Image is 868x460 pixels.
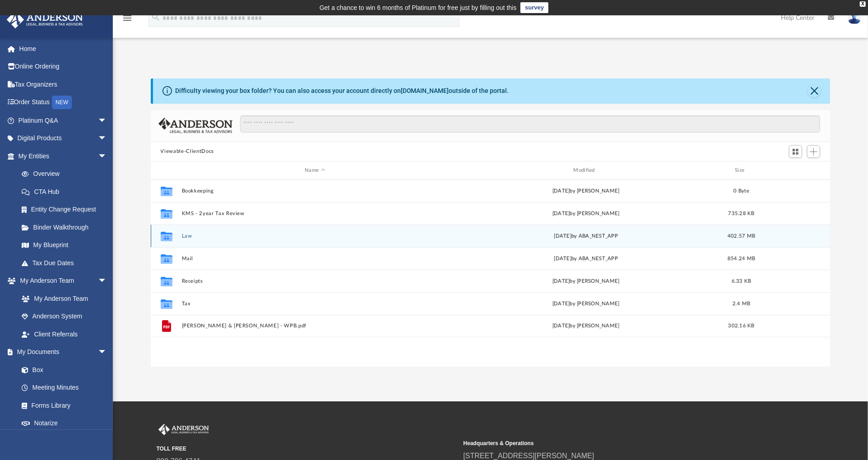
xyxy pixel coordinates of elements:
[464,439,764,447] small: Headquarters & Operations
[452,232,719,240] div: [DATE] by ABA_NEST_APP
[728,324,754,329] span: 302.16 KB
[181,256,448,262] button: Mail
[13,290,111,308] a: My Anderson Team
[98,129,116,148] span: arrow_drop_down
[181,166,448,175] div: Name
[98,343,116,362] span: arrow_drop_down
[452,277,719,285] div: [DATE] by [PERSON_NAME]
[13,361,111,379] a: Box
[6,93,121,112] a: Order StatusNEW
[452,255,719,263] div: [DATE] by ABA_NEST_APP
[240,115,820,133] input: Search files and folders
[452,187,719,195] div: [DATE] by [PERSON_NAME]
[13,308,116,326] a: Anderson System
[6,111,121,129] a: Platinum Q&Aarrow_drop_down
[13,236,116,254] a: My Blueprint
[52,96,72,109] div: NEW
[13,325,116,343] a: Client Referrals
[6,129,121,147] a: Digital Productsarrow_drop_down
[723,166,759,175] div: Size
[13,165,121,183] a: Overview
[161,147,214,156] button: Viewable-ClientDocs
[452,210,719,218] div: [DATE] by [PERSON_NAME]
[789,145,803,158] button: Switch to Grid View
[6,343,116,361] a: My Documentsarrow_drop_down
[6,147,121,165] a: My Entitiesarrow_drop_down
[13,183,121,201] a: CTA Hub
[157,445,457,453] small: TOLL FREE
[151,12,161,22] i: search
[727,256,755,261] span: 854.24 MB
[731,279,751,284] span: 6.33 KB
[728,211,754,216] span: 735.28 KB
[181,233,448,239] button: Law
[13,396,111,414] a: Forms Library
[807,145,821,158] button: Add
[157,424,211,436] img: Anderson Advisors Platinum Portal
[98,111,116,130] span: arrow_drop_down
[13,218,121,236] a: Binder Walkthrough
[520,2,548,13] a: survey
[122,17,133,23] a: menu
[13,201,121,219] a: Entity Change Request
[175,86,509,96] div: Difficulty viewing your box folder? You can also access your account directly on outside of the p...
[464,452,594,460] a: [STREET_ADDRESS][PERSON_NAME]
[4,11,86,28] img: Anderson Advisors Platinum Portal
[181,301,448,307] button: Tax
[727,234,755,239] span: 402.57 MB
[733,189,749,193] span: 0 Byte
[6,58,121,76] a: Online Ordering
[181,323,448,329] button: [PERSON_NAME] & [PERSON_NAME] - WPB.pdf
[13,254,121,272] a: Tax Due Dates
[13,379,116,397] a: Meeting Minutes
[732,301,750,306] span: 2.4 MB
[763,166,826,175] div: id
[181,211,448,216] button: KMS - 2year Tax Review
[98,272,116,290] span: arrow_drop_down
[98,147,116,166] span: arrow_drop_down
[6,272,116,290] a: My Anderson Teamarrow_drop_down
[452,322,719,331] div: [DATE] by [PERSON_NAME]
[452,300,719,308] div: [DATE] by [PERSON_NAME]
[181,188,448,194] button: Bookkeeping
[154,166,177,175] div: id
[452,166,719,175] div: Modified
[860,1,866,7] div: close
[808,85,821,97] button: Close
[13,414,116,432] a: Notarize
[181,278,448,284] button: Receipts
[848,11,861,24] img: User Pic
[6,40,121,58] a: Home
[401,87,449,94] a: [DOMAIN_NAME]
[122,13,133,23] i: menu
[151,179,831,366] div: grid
[6,75,121,93] a: Tax Organizers
[320,2,517,13] div: Get a chance to win 6 months of Platinum for free just by filling out this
